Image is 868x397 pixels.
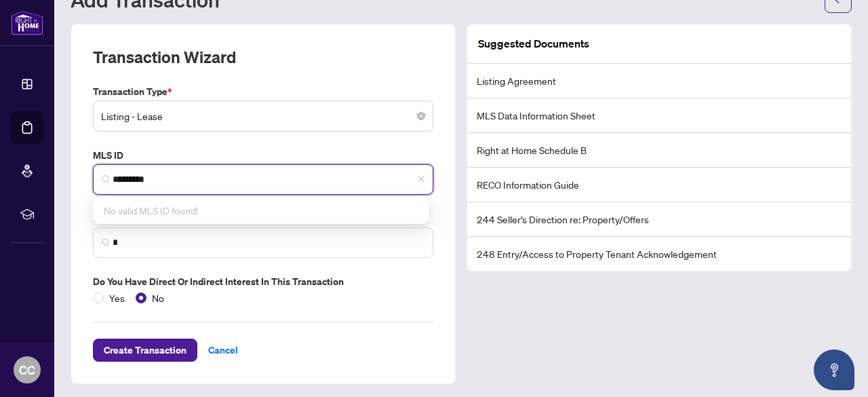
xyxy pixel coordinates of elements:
[814,349,854,390] button: Open asap
[146,290,170,305] span: No
[102,175,110,183] img: search_icon
[101,103,425,129] span: Listing - Lease
[467,237,851,271] li: 248 Entry/Access to Property Tenant Acknowledgement
[11,10,43,35] img: logo
[104,204,198,216] span: No valid MLS ID found!
[417,112,425,120] span: close-circle
[93,148,433,163] label: MLS ID
[93,339,197,362] button: Create Transaction
[467,64,851,98] li: Listing Agreement
[417,175,425,183] span: close
[467,133,851,168] li: Right at Home Schedule B
[467,98,851,133] li: MLS Data Information Sheet
[93,46,236,68] h2: Transaction Wizard
[19,360,35,379] span: CC
[467,202,851,237] li: 244 Seller’s Direction re: Property/Offers
[104,290,130,305] span: Yes
[102,238,110,246] img: search_icon
[197,339,249,362] button: Cancel
[478,35,589,52] article: Suggested Documents
[208,339,238,361] span: Cancel
[104,339,186,361] span: Create Transaction
[467,168,851,202] li: RECO Information Guide
[93,274,433,289] label: Do you have direct or indirect interest in this transaction
[93,84,433,99] label: Transaction Type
